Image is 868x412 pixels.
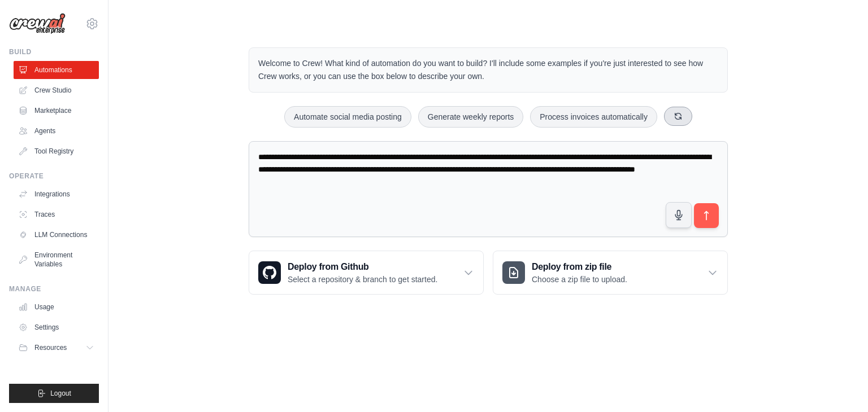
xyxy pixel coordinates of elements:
[50,389,71,398] span: Logout
[288,274,437,285] p: Select a repository & branch to get started.
[14,185,99,203] a: Integrations
[288,260,437,274] h3: Deploy from Github
[418,106,524,128] button: Generate weekly reports
[14,142,99,160] a: Tool Registry
[14,246,99,273] a: Environment Variables
[9,172,99,181] div: Operate
[9,13,66,34] img: Logo
[258,57,718,83] p: Welcome to Crew! What kind of automation do you want to build? I'll include some examples if you'...
[14,81,99,99] a: Crew Studio
[532,274,627,285] p: Choose a zip file to upload.
[9,47,99,56] div: Build
[9,384,99,403] button: Logout
[14,339,99,357] button: Resources
[14,102,99,120] a: Marketplace
[9,284,99,293] div: Manage
[14,205,99,223] a: Traces
[14,122,99,140] a: Agents
[530,106,657,128] button: Process invoices automatically
[14,226,99,244] a: LLM Connections
[14,318,99,336] a: Settings
[14,61,99,79] a: Automations
[532,260,627,274] h3: Deploy from zip file
[34,343,67,352] span: Resources
[284,106,411,128] button: Automate social media posting
[14,298,99,316] a: Usage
